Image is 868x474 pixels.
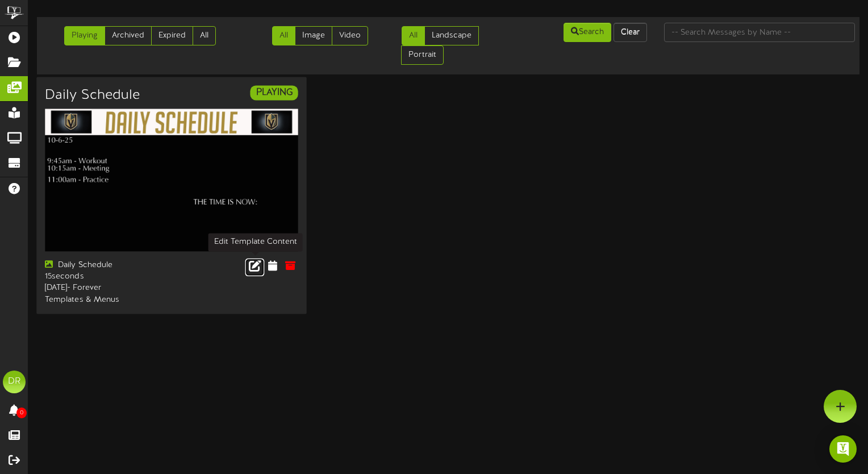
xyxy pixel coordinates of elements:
button: Search [564,23,611,42]
img: 3505b4cf-d628-403f-83a6-96bba0c2676b.png [45,109,298,252]
a: Video [332,26,368,45]
div: 15 seconds [45,272,163,283]
a: Playing [64,26,105,45]
a: All [402,26,425,45]
a: Archived [105,26,152,45]
div: Daily Schedule [45,260,163,272]
a: Image [295,26,332,45]
button: Clear [614,23,647,42]
h3: Daily Schedule [45,88,139,103]
div: [DATE] - Forever [45,283,163,294]
strong: PLAYING [256,88,293,98]
div: Open Intercom Messenger [829,435,857,463]
input: -- Search Messages by Name -- [664,23,855,42]
a: All [272,26,295,45]
span: 0 [16,408,27,418]
a: All [193,26,216,45]
a: Expired [151,26,193,45]
div: DR [3,371,26,393]
a: Landscape [424,26,479,45]
div: Templates & Menus [45,294,163,306]
a: Portrait [401,45,444,65]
